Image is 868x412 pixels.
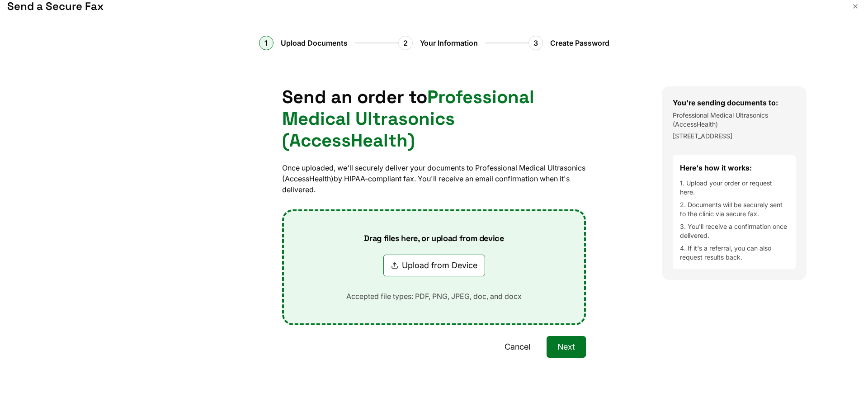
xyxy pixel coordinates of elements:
span: Your Information [420,38,478,48]
span: Professional Medical Ultrasonics (AccessHealth) [282,85,534,152]
p: Accepted file types: PDF, PNG, JPEG, doc, and docx [332,291,536,302]
li: 3. You'll receive a confirmation once delivered. [680,222,788,240]
span: Create Password [550,38,609,48]
li: 4. If it's a referral, you can also request results back. [680,244,788,262]
p: [STREET_ADDRESS] [673,132,796,141]
div: 3 [528,36,543,50]
button: Next [547,336,586,358]
h3: You're sending documents to: [673,97,796,108]
h1: Send an order to [282,86,586,152]
h4: Here's how it works: [680,162,788,173]
li: 1. Upload your order or request here. [680,179,788,197]
button: Upload from Device [383,255,485,276]
p: Professional Medical Ultrasonics (AccessHealth) [673,111,796,129]
button: Close [850,1,861,12]
li: 2. Documents will be securely sent to the clinic via secure fax. [680,200,788,218]
span: Upload Documents [281,38,348,48]
p: Once uploaded, we'll securely deliver your documents to Professional Medical Ultrasonics (AccessH... [282,162,586,195]
div: 2 [398,36,413,50]
div: 1 [259,36,274,50]
button: Cancel [494,336,541,358]
p: Drag files here, or upload from device [349,233,518,244]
